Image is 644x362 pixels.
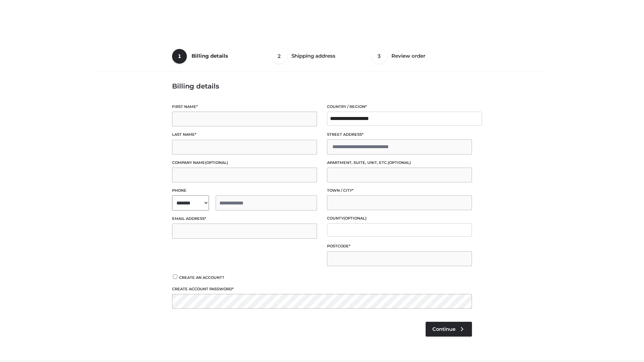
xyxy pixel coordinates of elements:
label: Postcode [327,243,472,249]
label: Phone [172,187,317,194]
label: Company name [172,160,317,166]
label: Last name [172,131,317,138]
span: (optional) [343,216,367,221]
label: Email address [172,216,317,222]
label: Apartment, suite, unit, etc. [327,160,472,166]
span: 3 [372,49,387,64]
span: (optional) [388,160,411,165]
label: Create account password [172,286,472,292]
span: (optional) [205,160,228,165]
span: 2 [272,49,287,64]
a: Continue [426,322,472,337]
label: First name [172,104,317,110]
span: Review order [391,53,425,59]
label: Town / City [327,187,472,194]
span: Create an account? [179,275,224,280]
span: Shipping address [291,53,335,59]
input: Create an account? [172,275,178,279]
label: County [327,215,472,222]
span: Billing details [192,53,228,59]
label: Street address [327,131,472,138]
span: Continue [432,326,455,332]
span: 1 [172,49,187,64]
h3: Billing details [172,82,472,90]
label: Country / Region [327,104,472,110]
